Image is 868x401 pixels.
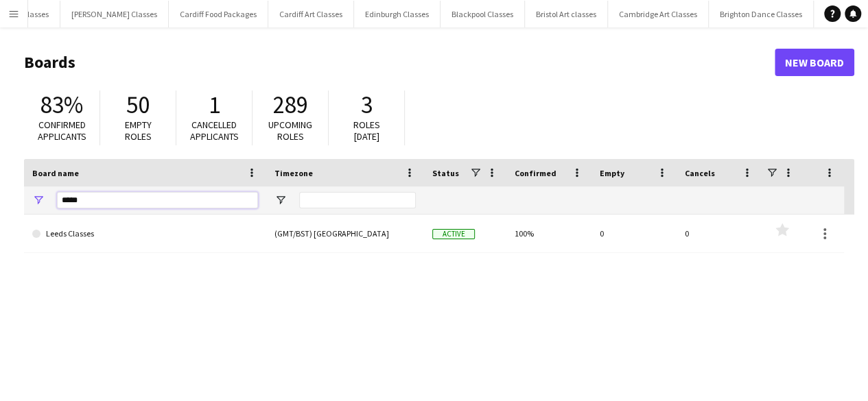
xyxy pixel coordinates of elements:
[274,194,287,206] button: Open Filter Menu
[40,90,83,120] span: 83%
[441,1,525,27] button: Blackpool Classes
[190,119,239,143] span: Cancelled applicants
[525,1,608,27] button: Bristol Art classes
[273,90,308,120] span: 289
[209,90,220,120] span: 1
[775,49,854,76] a: New Board
[354,1,441,27] button: Edinburgh Classes
[126,90,150,120] span: 50
[608,1,709,27] button: Cambridge Art Classes
[353,119,380,143] span: Roles [DATE]
[432,168,459,178] span: Status
[169,1,268,27] button: Cardiff Food Packages
[268,1,354,27] button: Cardiff Art Classes
[24,52,775,73] h1: Boards
[60,1,169,27] button: [PERSON_NAME] Classes
[600,168,624,178] span: Empty
[125,119,152,143] span: Empty roles
[709,1,814,27] button: Brighton Dance Classes
[685,168,715,178] span: Cancels
[32,168,79,178] span: Board name
[515,168,556,178] span: Confirmed
[266,215,424,252] div: (GMT/BST) [GEOGRAPHIC_DATA]
[32,215,258,253] a: Leeds Classes
[57,192,258,208] input: Board name Filter Input
[361,90,373,120] span: 3
[32,194,45,206] button: Open Filter Menu
[591,215,677,252] div: 0
[299,192,416,208] input: Timezone Filter Input
[506,215,591,252] div: 100%
[274,168,313,178] span: Timezone
[677,215,762,252] div: 0
[268,119,312,143] span: Upcoming roles
[38,119,86,143] span: Confirmed applicants
[432,229,475,239] span: Active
